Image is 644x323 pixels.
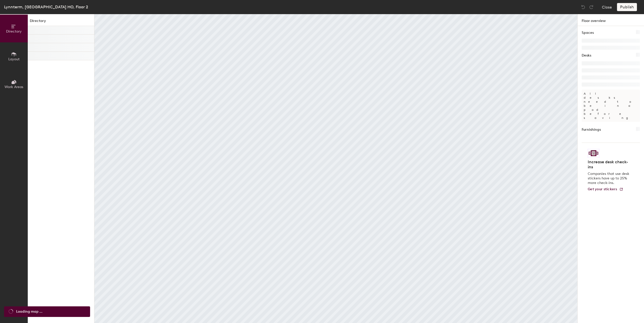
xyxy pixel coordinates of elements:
[16,309,42,314] span: Loading map ...
[581,5,586,10] img: Undo
[588,187,623,192] a: Get your stickers
[94,14,577,323] canvas: Map
[582,30,594,36] h1: Spaces
[582,127,601,132] h1: Furnishings
[589,5,594,10] img: Redo
[8,57,20,61] span: Layout
[28,18,94,26] h1: Directory
[602,3,612,11] button: Close
[588,159,631,170] h4: Increase desk check-ins
[5,85,23,89] span: Work Areas
[582,53,591,58] h1: Desks
[588,172,631,185] p: Companies that use desk stickers have up to 25% more check-ins.
[6,29,22,34] span: Directory
[578,14,644,26] h1: Floor overview
[588,149,599,157] img: Sticker logo
[4,4,88,10] div: Lynnterm, [GEOGRAPHIC_DATA] HO, Floor 2
[582,90,640,122] p: All desks need to be in a pod before saving
[588,187,617,191] span: Get your stickers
